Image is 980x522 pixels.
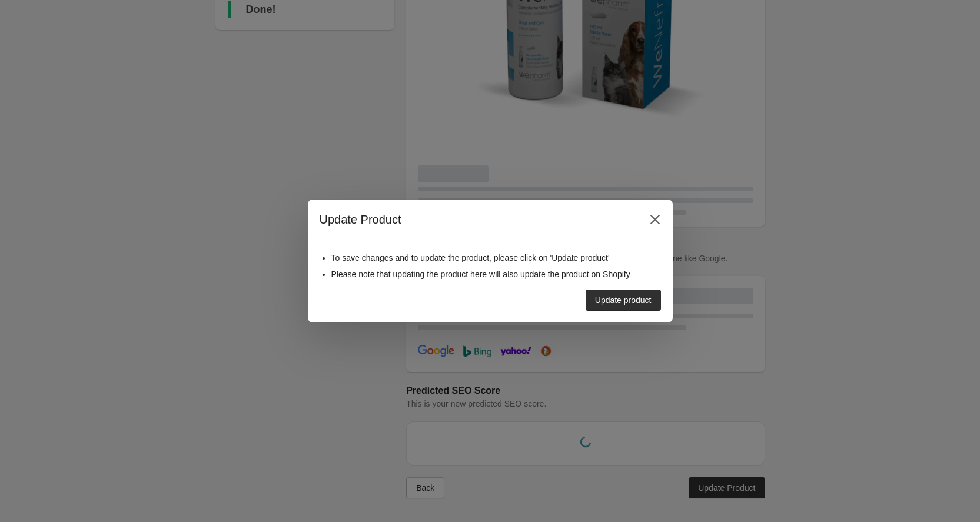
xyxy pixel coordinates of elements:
button: Close [645,209,666,230]
li: To save changes and to update the product, please click on 'Update product' [331,252,661,264]
div: Update product [595,295,652,305]
li: Please note that updating the product here will also update the product on Shopify [331,268,661,280]
button: Update product [586,290,661,311]
h2: Update Product [320,211,633,228]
